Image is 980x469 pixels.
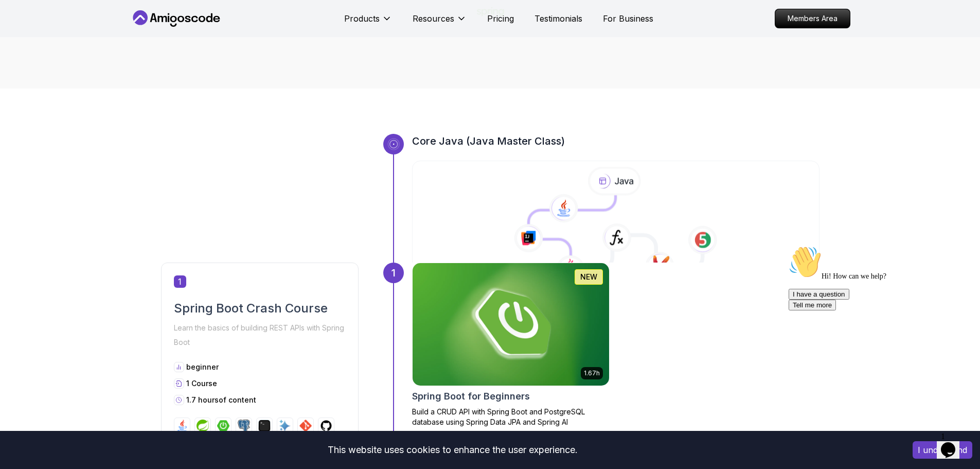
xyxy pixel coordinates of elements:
img: spring-boot logo [217,420,229,432]
img: spring logo [197,420,209,432]
iframe: chat widget [785,241,970,423]
button: I have a question [4,47,65,58]
button: Tell me more [4,58,51,69]
img: :wave: [4,4,37,37]
p: Learn the basics of building REST APIs with Spring Boot [174,321,346,350]
p: 1.7 hours of content [186,395,256,405]
div: This website uses cookies to enhance the user experience. [8,439,897,461]
p: beginner [186,362,219,372]
a: Spring Boot for Beginners card1.67hNEWSpring Boot for BeginnersBuild a CRUD API with Spring Boot ... [412,263,610,427]
div: 1 [383,263,404,283]
button: Resources [413,12,467,33]
p: 1.67h [584,369,600,377]
img: postgres logo [238,420,250,432]
h2: Spring Boot Crash Course [174,300,346,317]
img: terminal logo [258,420,271,432]
p: NEW [580,272,597,282]
img: ai logo [279,420,291,432]
a: Members Area [775,9,850,28]
h2: Spring Boot for Beginners [412,389,530,404]
p: Resources [413,12,454,25]
img: java logo [176,420,188,432]
img: github logo [320,420,332,432]
span: 1 Course [186,379,217,388]
span: 1 [174,275,186,288]
p: Products [344,12,380,25]
img: git logo [299,420,312,432]
iframe: chat widget [937,428,970,459]
img: Spring Boot for Beginners card [413,263,609,386]
a: Testimonials [534,12,582,25]
a: For Business [603,12,653,25]
p: Members Area [775,9,850,28]
p: Build a CRUD API with Spring Boot and PostgreSQL database using Spring Data JPA and Spring AI [412,407,610,427]
a: Pricing [487,12,514,25]
button: Accept cookies [913,441,972,459]
span: Hi! How can we help? [4,31,102,39]
h3: Core Java (Java Master Class) [412,134,819,148]
button: Products [344,12,392,33]
div: 👋Hi! How can we help?I have a questionTell me more [4,4,189,69]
